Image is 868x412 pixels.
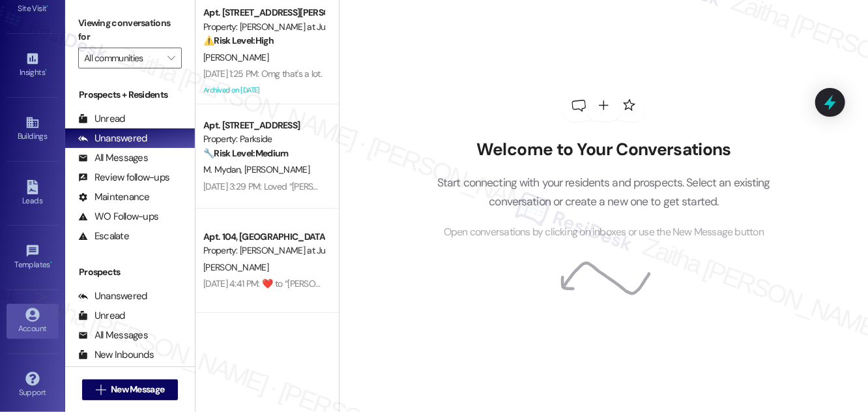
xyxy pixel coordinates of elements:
[50,258,52,267] span: •
[167,53,175,63] i: 
[7,304,59,339] a: Account
[111,383,164,396] span: New Message
[78,151,148,165] div: All Messages
[96,385,106,395] i: 
[203,278,757,289] div: [DATE] 4:41 PM: ​❤️​ to “ [PERSON_NAME] ([PERSON_NAME] at June Road): You're welcome, [PERSON_NAM...
[444,224,764,241] span: Open conversations by clicking on inboxes or use the New Message button
[7,176,59,211] a: Leads
[203,181,847,192] div: [DATE] 3:29 PM: Loved “[PERSON_NAME] (Parkside): Happy to help! I just got a response from the te...
[78,171,169,184] div: Review follow-ups
[244,164,310,175] span: [PERSON_NAME]
[202,82,325,98] div: Archived on [DATE]
[78,132,147,145] div: Unanswered
[203,244,324,257] div: Property: [PERSON_NAME] at June Road
[418,140,790,160] h2: Welcome to Your Conversations
[203,6,324,20] div: Apt. [STREET_ADDRESS][PERSON_NAME]
[65,88,195,102] div: Prospects + Residents
[47,2,49,11] span: •
[7,48,59,83] a: Insights •
[203,68,322,80] div: [DATE] 1:25 PM: Omg that's a lot.
[78,190,150,204] div: Maintenance
[78,289,147,303] div: Unanswered
[78,348,154,362] div: New Inbounds
[78,13,182,48] label: Viewing conversations for
[7,111,59,147] a: Buildings
[203,132,324,146] div: Property: Parkside
[78,112,125,126] div: Unread
[45,66,47,75] span: •
[78,309,125,323] div: Unread
[203,119,324,132] div: Apt. [STREET_ADDRESS]
[65,265,195,279] div: Prospects
[203,164,244,175] span: M. Mydan
[7,240,59,275] a: Templates •
[418,173,790,211] p: Start connecting with your residents and prospects. Select an existing conversation or create a n...
[203,261,268,273] span: [PERSON_NAME]
[78,329,148,342] div: All Messages
[78,210,158,224] div: WO Follow-ups
[203,20,324,34] div: Property: [PERSON_NAME] at June Road
[203,51,268,63] span: [PERSON_NAME]
[78,229,129,243] div: Escalate
[82,379,179,400] button: New Message
[203,35,274,46] strong: ⚠️ Risk Level: High
[84,48,161,68] input: All communities
[7,368,59,403] a: Support
[203,147,288,159] strong: 🔧 Risk Level: Medium
[203,230,324,244] div: Apt. 104, [GEOGRAPHIC_DATA][PERSON_NAME] at June Road 2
